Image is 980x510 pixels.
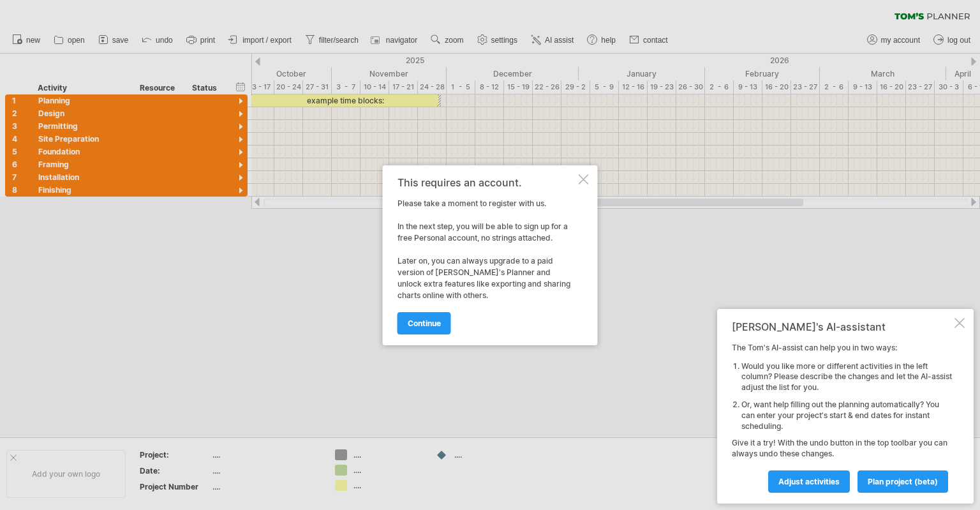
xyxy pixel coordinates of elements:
a: Adjust activities [768,470,850,493]
a: continue [397,312,451,334]
div: This requires an account. [397,177,576,188]
span: plan project (beta) [868,477,938,486]
a: plan project (beta) [857,470,948,493]
li: Or, want help filling out the planning automatically? You can enter your project's start & end da... [741,400,952,431]
div: Please take a moment to register with us. In the next step, you will be able to sign up for a fre... [397,177,576,334]
li: Would you like more or different activities in the left column? Please describe the changes and l... [741,361,952,393]
span: Adjust activities [778,477,840,486]
div: [PERSON_NAME]'s AI-assistant [732,320,952,333]
span: continue [408,319,441,328]
div: The Tom's AI-assist can help you in two ways: Give it a try! With the undo button in the top tool... [732,343,952,492]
